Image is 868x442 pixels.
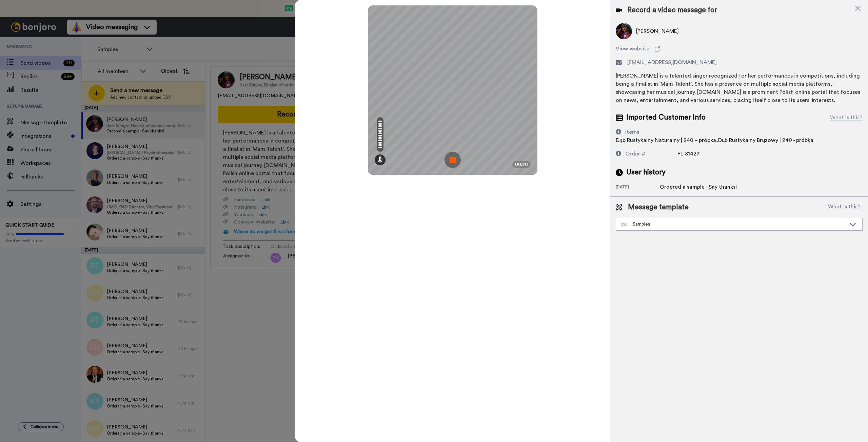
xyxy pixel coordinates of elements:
[622,221,846,228] div: Samples
[628,202,689,212] span: Message template
[616,184,660,191] div: [DATE]
[826,202,863,212] button: What is this?
[512,161,531,168] div: 00:20
[445,152,461,168] img: ic_record_stop.svg
[616,138,814,143] span: Dąb Rustykalny Naturalny | 240 – próbka,Dąb Rustykalny Brązowy | 240 - próbka
[677,151,700,156] span: PL-81427
[660,183,737,191] div: Ordered a sample - Say thanks!
[626,112,706,123] span: Imported Customer Info
[616,72,863,104] div: [PERSON_NAME] is a talented singer recognized for her performances in competitions, including bei...
[625,128,639,136] div: Items
[625,150,646,158] div: Order #
[627,58,717,66] span: [EMAIL_ADDRESS][DOMAIN_NAME]
[622,222,627,227] img: Message-temps.svg
[626,167,666,177] span: User history
[830,113,863,122] div: What is this?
